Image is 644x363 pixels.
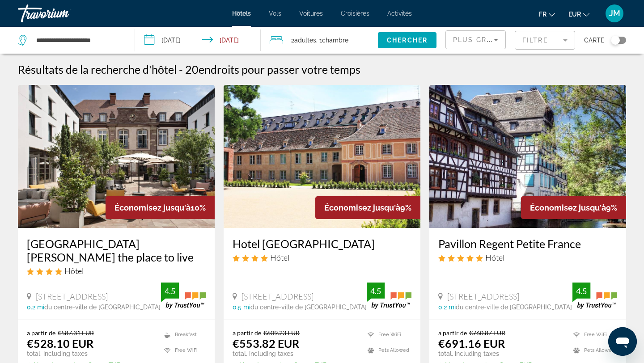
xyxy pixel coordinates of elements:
a: Hotel [GEOGRAPHIC_DATA] [233,237,411,250]
li: Free WiFi [569,329,617,340]
span: a partir de [27,329,55,337]
span: EUR [568,11,581,18]
button: Chercher [378,32,436,48]
span: Plus grandes économies [453,36,560,43]
img: trustyou-badge.svg [161,283,206,309]
img: trustyou-badge.svg [367,283,411,309]
a: Activités [387,10,412,17]
p: total, including taxes [27,350,139,357]
div: 5 star Hotel [438,253,617,262]
del: €760.87 EUR [469,329,505,337]
span: 2 [291,34,316,46]
p: total, including taxes [233,350,344,357]
img: Hotel image [18,85,215,228]
ins: €691.16 EUR [438,337,505,350]
button: Toggle map [604,36,626,44]
span: 0.2 mi [438,304,456,311]
div: 9% [315,196,420,219]
h2: 20 [185,63,360,76]
a: [GEOGRAPHIC_DATA][PERSON_NAME] the place to live [27,237,206,264]
ins: €553.82 EUR [233,337,299,350]
span: [STREET_ADDRESS] [447,291,519,301]
div: 4 star Hotel [27,266,206,276]
img: trustyou-badge.svg [572,283,617,309]
span: a partir de [438,329,467,337]
span: 0.5 mi [233,304,250,311]
button: Check-in date: Dec 6, 2025 Check-out date: Dec 7, 2025 [135,27,261,54]
li: Breakfast [160,329,206,340]
span: du centre-ville de [GEOGRAPHIC_DATA] [44,304,161,311]
div: 4 star Hotel [233,253,411,262]
a: Hôtels [232,10,251,17]
img: Hotel image [429,85,626,228]
a: Voitures [299,10,323,17]
img: Hotel image [224,85,420,228]
a: Vols [269,10,281,17]
span: Économisez jusqu'à [324,203,400,212]
span: du centre-ville de [GEOGRAPHIC_DATA] [456,304,572,311]
span: Économisez jusqu'à [530,203,606,212]
li: Pets Allowed [569,345,617,356]
span: a partir de [233,329,261,337]
button: Filter [515,30,575,50]
span: endroits pour passer votre temps [199,63,360,76]
span: Hôtel [64,266,84,276]
ins: €528.10 EUR [27,337,93,350]
span: [STREET_ADDRESS] [36,291,108,301]
span: Hôtel [485,253,504,262]
h1: Résultats de la recherche d'hôtel [18,63,177,76]
span: JM [609,9,620,18]
button: User Menu [603,4,626,23]
span: [STREET_ADDRESS] [241,291,314,301]
li: Free WiFi [160,345,206,356]
div: 4.5 [161,286,179,296]
div: 4.5 [572,286,590,296]
a: Pavillon Regent Petite France [438,237,617,250]
button: Change language [539,8,555,21]
a: Croisières [341,10,369,17]
span: - [179,63,183,76]
span: Économisez jusqu'à [114,203,191,212]
p: total, including taxes [438,350,550,357]
button: Travelers: 2 adults, 0 children [261,27,378,54]
button: Change currency [568,8,589,21]
span: fr [539,11,547,18]
span: Carte [584,34,604,46]
div: 9% [521,196,626,219]
mat-select: Sort by [453,34,498,45]
div: 10% [106,196,215,219]
span: , 1 [316,34,348,46]
a: Travorium [18,2,107,25]
span: Chambre [322,37,348,44]
li: Free WiFi [363,329,411,340]
del: €609.23 EUR [263,329,300,337]
li: Pets Allowed [363,345,411,356]
span: Adultes [294,37,316,44]
span: Chercher [387,37,428,44]
span: Hôtel [270,253,289,262]
span: 0.2 mi [27,304,44,311]
del: €587.31 EUR [58,329,94,337]
span: du centre-ville de [GEOGRAPHIC_DATA] [250,304,367,311]
iframe: Bouton de lancement de la fenêtre de messagerie [608,327,637,356]
div: 4.5 [367,286,385,296]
